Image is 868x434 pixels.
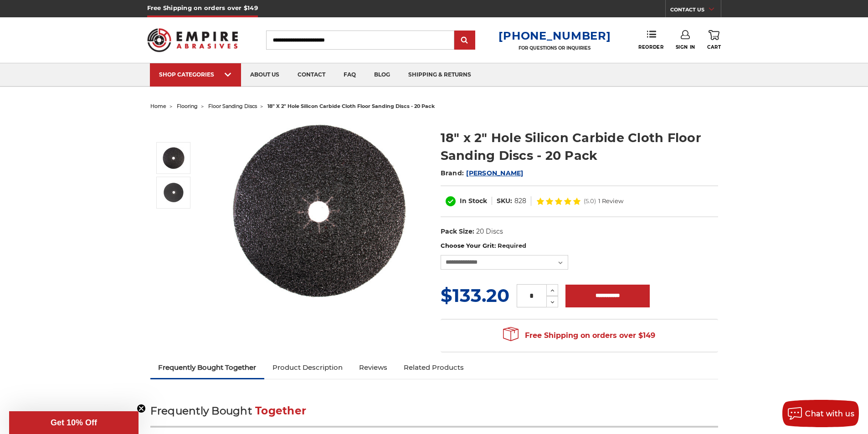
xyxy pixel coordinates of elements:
small: Required [498,242,526,249]
span: (5.0) [584,198,596,204]
span: $133.20 [441,284,509,306]
div: SHOP CATEGORIES [159,71,232,78]
button: Chat with us [782,400,859,427]
a: Related Products [395,357,472,378]
img: Silicon Carbide 18" x 2" Floor Sanding Cloth Discs [162,181,185,204]
span: Get 10% Off [51,418,97,427]
a: Reorder [638,30,663,50]
a: [PERSON_NAME] [466,169,523,177]
a: Cart [707,30,721,50]
a: faq [334,63,365,87]
span: Together [255,404,306,417]
span: 1 Review [598,198,623,204]
a: [PHONE_NUMBER] [498,29,611,42]
button: Close teaser [137,404,146,413]
div: Get 10% OffClose teaser [9,411,139,434]
span: Cart [707,44,721,50]
a: shipping & returns [399,63,480,87]
a: blog [365,63,399,87]
dt: SKU: [497,196,512,206]
span: Frequently Bought [150,404,252,417]
a: home [150,103,166,109]
img: Silicon Carbide 18" x 2" Cloth Floor Sanding Discs [228,119,411,301]
a: contact [288,63,334,87]
span: 18" x 2" hole silicon carbide cloth floor sanding discs - 20 pack [267,103,435,109]
a: Reviews [351,357,395,378]
span: Free Shipping on orders over $149 [503,327,655,345]
p: FOR QUESTIONS OR INQUIRIES [498,45,611,51]
a: CONTACT US [670,5,721,17]
span: Reorder [638,44,663,50]
dd: 20 Discs [476,227,503,236]
img: Silicon Carbide 18" x 2" Cloth Floor Sanding Discs [162,147,185,169]
img: Empire Abrasives [147,22,238,58]
a: floor sanding discs [208,103,257,109]
a: Product Description [264,357,351,378]
a: Frequently Bought Together [150,357,265,378]
span: Brand: [441,169,464,177]
input: Submit [456,31,474,50]
span: In Stock [460,197,487,205]
span: Chat with us [805,409,854,418]
label: Choose Your Grit: [441,241,718,250]
h1: 18" x 2" Hole Silicon Carbide Cloth Floor Sanding Discs - 20 Pack [441,129,718,164]
a: about us [241,63,288,87]
dd: 828 [514,196,526,206]
a: flooring [177,103,198,109]
dt: Pack Size: [441,227,474,236]
span: Sign In [676,44,695,50]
